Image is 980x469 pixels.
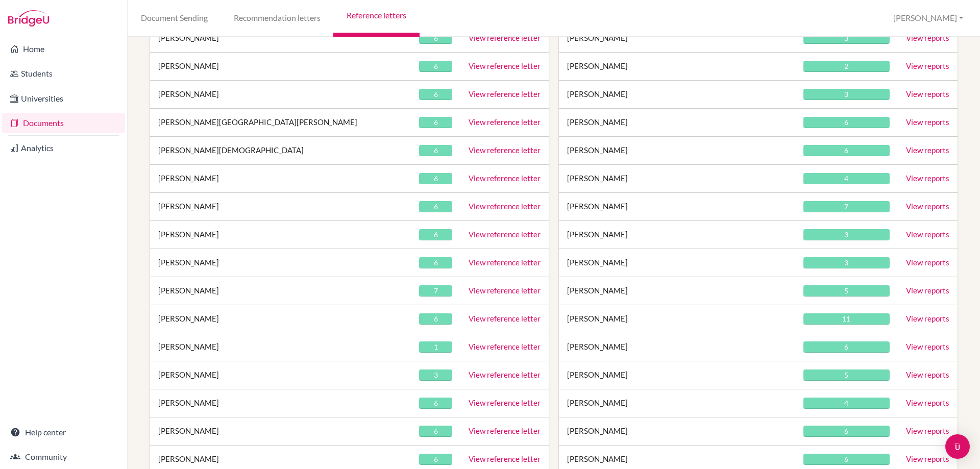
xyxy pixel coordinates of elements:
[2,88,125,109] a: Universities
[803,454,890,465] div: 6
[803,89,890,100] div: 3
[803,257,890,268] div: 3
[150,333,411,361] td: [PERSON_NAME]
[803,173,890,184] div: 4
[559,417,795,446] td: [PERSON_NAME]
[906,258,949,267] a: View reports
[803,369,890,381] div: 5
[906,202,949,211] a: View reports
[150,165,411,193] td: [PERSON_NAME]
[150,417,411,446] td: [PERSON_NAME]
[469,61,541,70] a: View reference letter
[150,277,411,305] td: [PERSON_NAME]
[559,137,795,165] td: [PERSON_NAME]
[945,434,970,459] div: Open Intercom Messenger
[906,117,949,127] a: View reports
[803,341,890,353] div: 6
[469,33,541,42] a: View reference letter
[559,165,795,193] td: [PERSON_NAME]
[469,145,541,155] a: View reference letter
[150,305,411,333] td: [PERSON_NAME]
[906,174,949,183] a: View reports
[469,258,541,267] a: View reference letter
[150,389,411,417] td: [PERSON_NAME]
[906,342,949,351] a: View reports
[803,229,890,240] div: 3
[150,361,411,389] td: [PERSON_NAME]
[419,313,452,325] div: 6
[469,342,541,351] a: View reference letter
[419,285,452,297] div: 7
[889,9,968,28] button: [PERSON_NAME]
[559,389,795,417] td: [PERSON_NAME]
[559,361,795,389] td: [PERSON_NAME]
[419,173,452,184] div: 6
[419,369,452,381] div: 3
[2,138,125,158] a: Analytics
[150,53,411,81] td: [PERSON_NAME]
[419,454,452,465] div: 6
[2,422,125,442] a: Help center
[559,81,795,109] td: [PERSON_NAME]
[419,117,452,128] div: 6
[803,33,890,44] div: 3
[469,454,541,463] a: View reference letter
[150,24,411,53] td: [PERSON_NAME]
[559,277,795,305] td: [PERSON_NAME]
[469,370,541,379] a: View reference letter
[906,398,949,407] a: View reports
[2,113,125,133] a: Documents
[469,202,541,211] a: View reference letter
[2,447,125,467] a: Community
[150,137,411,165] td: [PERSON_NAME][DEMOGRAPHIC_DATA]
[150,193,411,221] td: [PERSON_NAME]
[803,201,890,212] div: 7
[559,193,795,221] td: [PERSON_NAME]
[469,286,541,295] a: View reference letter
[559,249,795,277] td: [PERSON_NAME]
[150,109,411,137] td: [PERSON_NAME][GEOGRAPHIC_DATA][PERSON_NAME]
[559,53,795,81] td: [PERSON_NAME]
[803,145,890,156] div: 6
[559,221,795,249] td: [PERSON_NAME]
[8,10,49,27] img: Bridge-U
[150,81,411,109] td: [PERSON_NAME]
[469,398,541,407] a: View reference letter
[906,426,949,435] a: View reports
[2,39,125,59] a: Home
[803,285,890,297] div: 5
[469,426,541,435] a: View reference letter
[419,229,452,240] div: 6
[906,314,949,323] a: View reports
[906,145,949,155] a: View reports
[469,230,541,239] a: View reference letter
[469,89,541,98] a: View reference letter
[469,174,541,183] a: View reference letter
[419,145,452,156] div: 6
[419,33,452,44] div: 6
[906,230,949,239] a: View reports
[469,117,541,127] a: View reference letter
[906,33,949,42] a: View reports
[906,286,949,295] a: View reports
[419,398,452,409] div: 6
[419,61,452,72] div: 6
[559,305,795,333] td: [PERSON_NAME]
[906,89,949,98] a: View reports
[469,314,541,323] a: View reference letter
[906,454,949,463] a: View reports
[2,63,125,84] a: Students
[419,341,452,353] div: 1
[150,249,411,277] td: [PERSON_NAME]
[803,61,890,72] div: 2
[419,201,452,212] div: 6
[803,398,890,409] div: 4
[559,24,795,53] td: [PERSON_NAME]
[559,109,795,137] td: [PERSON_NAME]
[906,370,949,379] a: View reports
[150,221,411,249] td: [PERSON_NAME]
[419,426,452,437] div: 6
[803,426,890,437] div: 6
[906,61,949,70] a: View reports
[419,257,452,268] div: 6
